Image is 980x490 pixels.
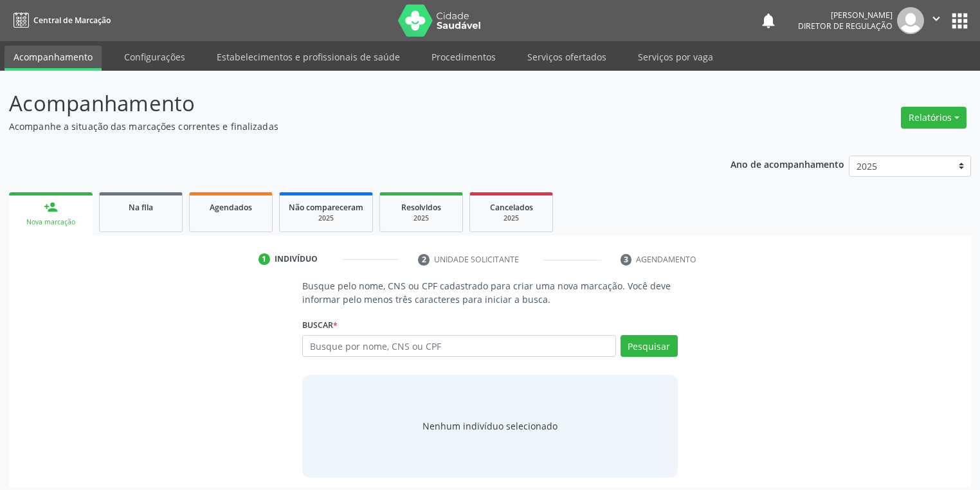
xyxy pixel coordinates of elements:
button: Pesquisar [621,335,678,357]
div: Nenhum indivíduo selecionado [422,419,558,433]
div: 1 [259,253,270,265]
a: Configurações [115,46,194,68]
p: Ano de acompanhamento [730,156,844,172]
span: Resolvidos [401,202,441,213]
label: Buscar [302,315,338,335]
button: Relatórios [901,107,966,129]
span: Agendados [210,202,252,213]
button: notifications [759,12,777,30]
a: Procedimentos [422,46,505,68]
span: Não compareceram [289,202,363,213]
a: Serviços ofertados [518,46,615,68]
div: 2025 [389,213,453,223]
p: Acompanhamento [9,87,682,120]
div: Indivíduo [275,253,318,265]
button:  [924,7,948,34]
div: 2025 [289,213,363,223]
input: Busque por nome, CNS ou CPF [302,335,616,357]
p: Busque pelo nome, CNS ou CPF cadastrado para criar uma nova marcação. Você deve informar pelo men... [302,279,678,306]
a: Central de Marcação [9,10,111,31]
div: 2025 [479,213,543,223]
span: Diretor de regulação [798,21,893,32]
span: Na fila [129,202,153,213]
div: [PERSON_NAME] [798,10,893,21]
div: Nova marcação [18,217,84,227]
a: Estabelecimentos e profissionais de saúde [208,46,409,68]
span: Central de Marcação [33,15,111,26]
i:  [929,12,943,26]
p: Acompanhe a situação das marcações correntes e finalizadas [9,120,682,133]
button: apps [948,10,971,32]
a: Serviços por vaga [629,46,722,68]
a: Acompanhamento [5,46,102,71]
div: person_add [44,200,58,214]
img: img [897,7,924,34]
span: Cancelados [490,202,533,213]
